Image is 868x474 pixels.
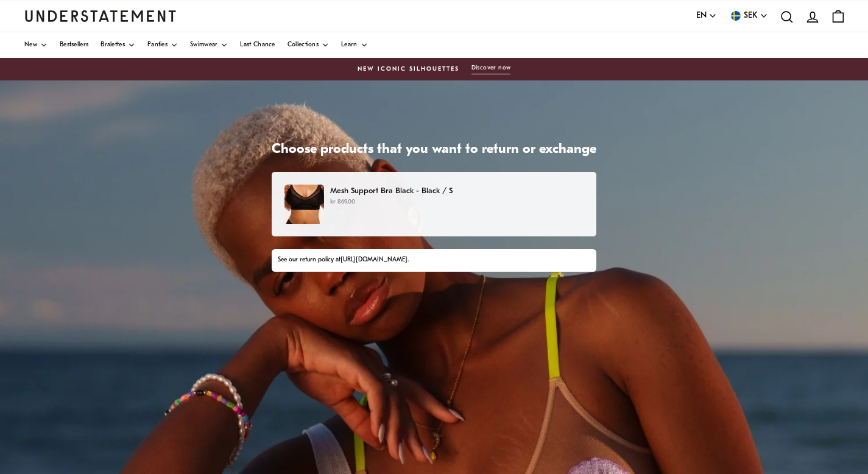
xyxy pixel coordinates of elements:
[341,42,358,48] span: Learn
[147,42,168,48] span: Panties
[358,65,459,74] span: New Iconic Silhouettes
[341,32,368,58] a: Learn
[24,42,37,48] span: New
[696,9,717,23] button: EN
[24,64,844,74] a: New Iconic SilhouettesDiscover now
[60,32,88,58] a: Bestsellers
[190,42,217,48] span: Swimwear
[471,64,511,74] button: Discover now
[60,42,88,48] span: Bestsellers
[340,256,408,263] a: [URL][DOMAIN_NAME]
[284,185,324,224] img: 65_85b66ff4-d4c4-44bb-ac0c-cf510e3ba17c.jpg
[278,255,590,265] div: See our return policy at .
[330,197,584,207] p: kr 869.00
[696,9,707,23] span: EN
[24,10,177,21] a: Understatement Homepage
[729,9,768,23] button: SEK
[240,32,275,58] a: Last Chance
[744,9,758,23] span: SEK
[101,42,125,48] span: Bralettes
[24,32,48,58] a: New
[330,185,584,197] p: Mesh Support Bra Black - Black / S
[288,42,319,48] span: Collections
[288,32,329,58] a: Collections
[190,32,228,58] a: Swimwear
[272,141,596,159] h1: Choose products that you want to return or exchange
[147,32,178,58] a: Panties
[101,32,135,58] a: Bralettes
[240,42,275,48] span: Last Chance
